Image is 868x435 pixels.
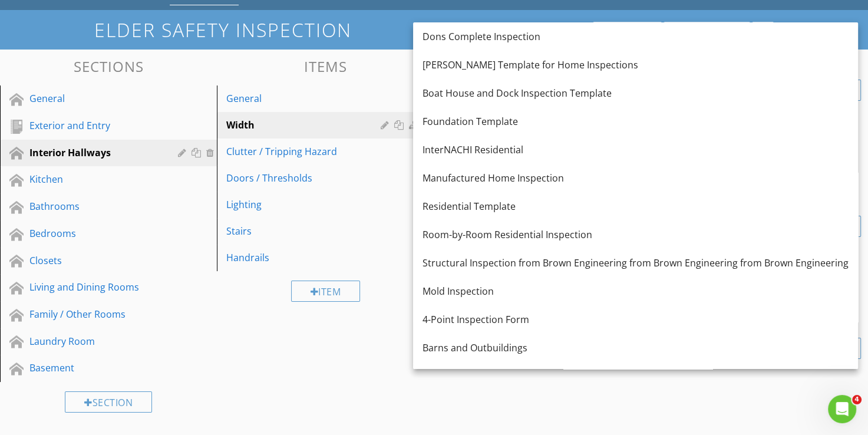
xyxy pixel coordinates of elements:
[226,197,384,212] div: Lighting
[423,114,849,128] div: Foundation Template
[29,146,161,160] div: Interior Hallways
[852,395,862,404] span: 4
[423,256,849,270] div: Structural Inspection from Brown Engineering from Brown Engineering from Brown Engineering
[423,228,849,242] div: Room-by-Room Residential Inspection
[423,312,849,327] div: 4-Point Inspection Form
[423,341,849,355] div: Barns and Outbuildings
[226,91,384,106] div: General
[217,58,434,74] h3: Items
[29,91,161,106] div: General
[423,143,849,157] div: InterNACHI Residential
[291,281,361,302] div: Item
[226,171,384,185] div: Doors / Thresholds
[29,253,161,268] div: Closets
[94,19,774,40] h1: Elder Safety Inspection
[423,29,849,44] div: Dons Complete Inspection
[226,224,384,238] div: Stairs
[226,251,384,265] div: Handrails
[65,391,152,413] div: Section
[423,199,849,213] div: Residential Template
[29,226,161,240] div: Bedrooms
[29,361,161,375] div: Basement
[29,199,161,213] div: Bathrooms
[29,118,161,133] div: Exterior and Entry
[29,172,161,186] div: Kitchen
[423,86,849,100] div: Boat House and Dock Inspection Template
[29,307,161,321] div: Family / Other Rooms
[29,334,161,348] div: Laundry Room
[423,58,849,72] div: [PERSON_NAME] Template for Home Inspections
[828,395,856,423] iframe: Intercom live chat
[423,171,849,185] div: Manufactured Home Inspection
[593,22,662,38] button: My Templates
[29,280,161,294] div: Living and Dining Rooms
[664,22,750,38] button: Template Center
[226,118,384,132] div: Width
[423,284,849,298] div: Mold Inspection
[226,144,384,159] div: Clutter / Tripping Hazard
